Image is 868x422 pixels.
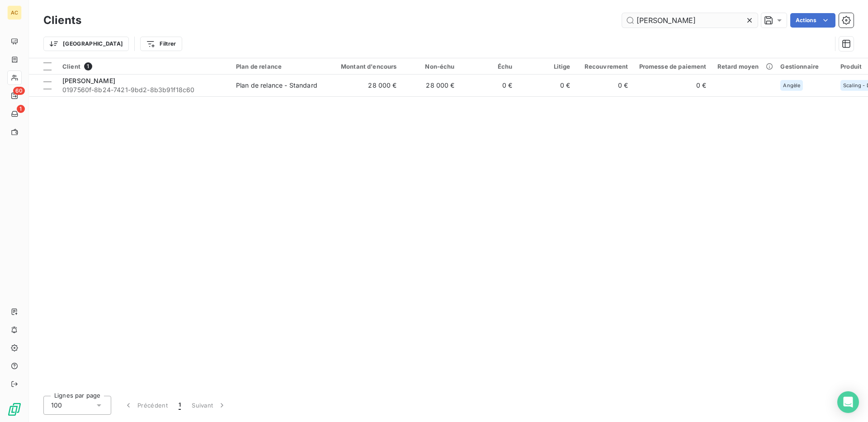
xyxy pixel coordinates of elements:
[140,37,182,51] button: Filtrer
[466,63,513,70] div: Échu
[717,63,770,70] div: Retard moyen
[186,396,232,415] button: Suivant
[179,401,181,410] span: 1
[43,12,81,28] h3: Clients
[118,396,173,415] button: Précédent
[7,402,22,417] img: Logo LeanPay
[524,63,571,70] div: Litige
[576,75,634,96] td: 0 €
[581,63,628,70] div: Recouvrement
[330,63,397,70] div: Montant d'encours
[13,87,25,95] span: 60
[780,63,830,70] div: Gestionnaire
[51,401,62,410] span: 100
[236,81,317,90] div: Plan de relance - Standard
[84,62,92,70] span: 1
[639,63,707,70] div: Promesse de paiement
[43,37,129,51] button: [GEOGRAPHIC_DATA]
[622,13,758,28] input: Rechercher
[402,75,460,96] td: 28 000 €
[790,13,835,28] button: Actions
[634,75,712,96] td: 0 €
[62,85,225,94] span: 0197560f-8b24-7421-9bd2-8b3b91f18c60
[62,77,115,84] span: [PERSON_NAME]
[408,63,455,70] div: Non-échu
[460,75,518,96] td: 0 €
[173,396,186,415] button: 1
[62,63,80,70] span: Client
[518,75,576,96] td: 0 €
[7,5,22,20] div: AC
[325,75,402,96] td: 28 000 €
[837,391,859,413] div: Open Intercom Messenger
[17,105,25,113] span: 1
[236,63,319,70] div: Plan de relance
[783,83,800,88] span: Angèle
